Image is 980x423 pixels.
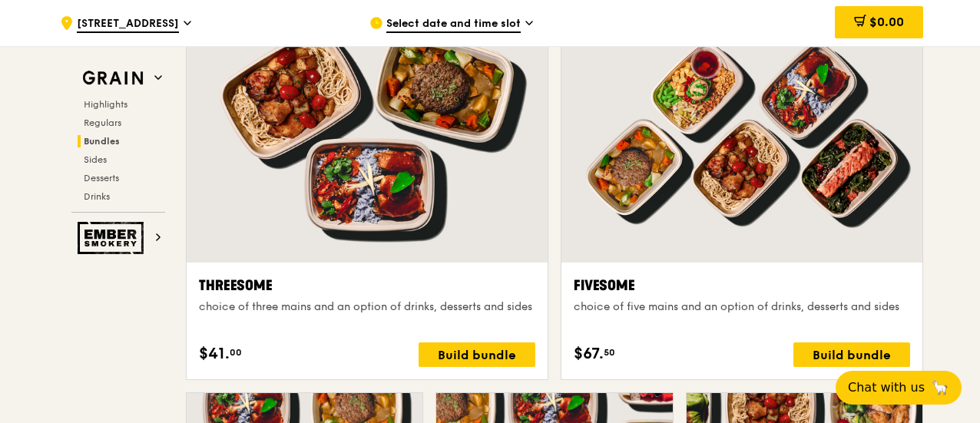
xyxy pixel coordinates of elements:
span: 🦙 [931,378,949,397]
span: Drinks [84,191,110,202]
span: Sides [84,154,107,165]
div: choice of three mains and an option of drinks, desserts and sides [199,299,535,315]
span: 00 [230,346,242,359]
img: Ember Smokery web logo [78,222,148,254]
span: Chat with us [848,378,925,397]
div: choice of five mains and an option of drinks, desserts and sides [574,299,910,315]
span: $67. [574,342,604,365]
div: Build bundle [419,342,535,367]
span: Select date and time slot [386,16,521,33]
span: 50 [604,346,615,359]
div: Fivesome [574,275,910,296]
span: Regulars [84,117,121,128]
span: $0.00 [869,15,904,29]
span: Highlights [84,99,127,110]
span: [STREET_ADDRESS] [77,16,179,33]
div: Threesome [199,275,535,296]
span: Desserts [84,173,119,183]
div: Build bundle [793,342,910,367]
button: Chat with us🦙 [836,371,962,405]
img: Grain web logo [78,64,148,92]
span: $41. [199,342,230,365]
span: Bundles [84,136,120,147]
